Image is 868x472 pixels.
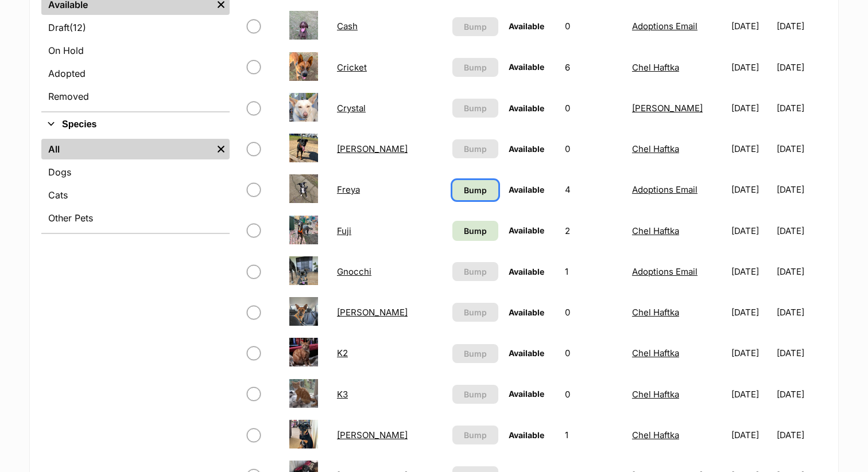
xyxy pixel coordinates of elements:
[41,17,230,38] a: Draft
[777,375,826,414] td: [DATE]
[560,48,626,87] td: 6
[464,184,487,196] span: Bump
[464,388,487,400] span: Bump
[464,348,487,360] span: Bump
[452,385,498,404] button: Bump
[560,292,626,332] td: 0
[632,307,679,318] a: Chel Haftka
[337,143,408,154] a: [PERSON_NAME]
[727,211,776,251] td: [DATE]
[632,389,679,400] a: Chel Haftka
[777,292,826,332] td: [DATE]
[777,415,826,455] td: [DATE]
[69,21,86,34] span: (12)
[632,62,679,73] a: Chel Haftka
[632,266,697,277] a: Adoptions Email
[632,225,679,236] a: Chel Haftka
[41,117,230,132] button: Species
[452,303,498,322] button: Bump
[212,139,230,159] a: Remove filter
[41,63,230,84] a: Adopted
[509,103,544,113] span: Available
[777,170,826,209] td: [DATE]
[727,129,776,169] td: [DATE]
[727,292,776,332] td: [DATE]
[337,103,366,114] a: Crystal
[727,375,776,414] td: [DATE]
[41,162,230,182] a: Dogs
[464,306,487,318] span: Bump
[464,61,487,73] span: Bump
[727,6,776,46] td: [DATE]
[337,225,351,236] a: Fuji
[464,102,487,114] span: Bump
[632,184,697,195] a: Adoptions Email
[41,139,212,159] a: All
[509,430,544,440] span: Available
[464,429,487,441] span: Bump
[777,6,826,46] td: [DATE]
[632,143,679,154] a: Chel Haftka
[464,225,487,237] span: Bump
[337,62,367,73] a: Cricket
[509,185,544,194] span: Available
[727,88,776,128] td: [DATE]
[337,21,358,32] a: Cash
[777,252,826,291] td: [DATE]
[560,252,626,291] td: 1
[41,136,230,233] div: Species
[632,348,679,358] a: Chel Haftka
[509,267,544,276] span: Available
[777,333,826,373] td: [DATE]
[337,307,408,318] a: [PERSON_NAME]
[777,88,826,128] td: [DATE]
[464,143,487,155] span: Bump
[41,185,230,205] a: Cats
[41,208,230,228] a: Other Pets
[777,211,826,251] td: [DATE]
[509,62,544,72] span: Available
[560,415,626,455] td: 1
[41,86,230,107] a: Removed
[509,307,544,317] span: Available
[452,17,498,36] button: Bump
[560,333,626,373] td: 0
[727,252,776,291] td: [DATE]
[777,48,826,87] td: [DATE]
[727,48,776,87] td: [DATE]
[727,415,776,455] td: [DATE]
[452,99,498,118] button: Bump
[560,88,626,128] td: 0
[560,375,626,414] td: 0
[452,262,498,281] button: Bump
[452,344,498,363] button: Bump
[464,21,487,33] span: Bump
[337,348,348,358] a: K2
[337,389,348,400] a: K3
[509,348,544,358] span: Available
[452,139,498,158] button: Bump
[509,225,544,235] span: Available
[727,333,776,373] td: [DATE]
[632,430,679,440] a: Chel Haftka
[464,266,487,278] span: Bump
[509,21,544,31] span: Available
[632,21,697,32] a: Adoptions Email
[337,184,360,195] a: Freya
[509,144,544,154] span: Available
[777,129,826,169] td: [DATE]
[560,6,626,46] td: 0
[452,58,498,77] button: Bump
[509,389,544,399] span: Available
[337,266,371,277] a: Gnocchi
[452,180,498,200] a: Bump
[727,170,776,209] td: [DATE]
[337,430,408,440] a: [PERSON_NAME]
[452,221,498,241] a: Bump
[452,426,498,444] button: Bump
[41,40,230,61] a: On Hold
[560,211,626,251] td: 2
[632,103,703,114] a: [PERSON_NAME]
[560,129,626,169] td: 0
[560,170,626,209] td: 4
